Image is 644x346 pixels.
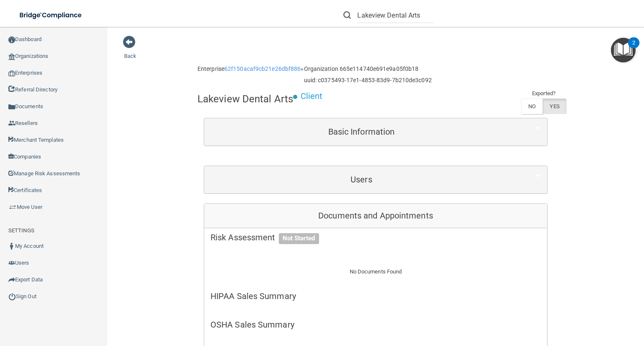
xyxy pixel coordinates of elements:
a: Back [124,43,136,59]
img: ic_user_dark.df1a06c3.png [8,243,15,250]
h5: Risk Assessment [210,233,541,242]
img: ic_dashboard_dark.d01f4a41.png [8,36,15,43]
label: YES [543,99,566,114]
label: SETTINGS [8,226,34,236]
a: Basic Information [210,122,541,141]
h5: HIPAA Sales Summary [210,291,541,301]
img: bridge_compliance_login_screen.278c3ca4.svg [13,7,90,24]
iframe: Drift Widget Chat Controller [499,287,634,320]
div: 2 [632,43,635,54]
img: ic_power_dark.7ecde6b1.png [8,293,16,300]
label: NO [521,99,543,114]
img: ic_reseller.de258add.png [8,120,15,127]
img: icon-documents.8dae5593.png [8,104,15,110]
h5: Basic Information [210,127,512,136]
div: No Documents Found [204,257,547,287]
img: ic-search.3b580494.png [343,11,351,19]
span: Not Started [279,233,319,244]
img: icon-export.b9366987.png [8,276,15,283]
h5: OSHA Sales Summary [210,320,541,329]
h6: uuid: c0375493-17e1-4853-83d9-7b210de3c092 [304,77,432,83]
h5: Users [210,175,512,184]
img: enterprise.0d942306.png [8,70,15,76]
div: Documents and Appointments [204,204,547,228]
p: Client [301,88,323,104]
img: icon-users.e205127d.png [8,260,15,266]
a: 62f150acaf9cb21e26dbf886 [224,65,301,72]
h4: Lakeview Dental Arts [197,94,293,104]
h6: Organization 665e114740e691e9a05f0b18 [304,66,432,72]
td: Exported? [521,88,566,99]
button: Open Resource Center, 2 new notifications [611,38,636,62]
img: briefcase.64adab9b.png [8,203,17,211]
img: organization-icon.f8decf85.png [8,53,15,60]
h6: Enterprise » [197,66,304,72]
input: Search [357,8,434,23]
a: Users [210,170,541,189]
